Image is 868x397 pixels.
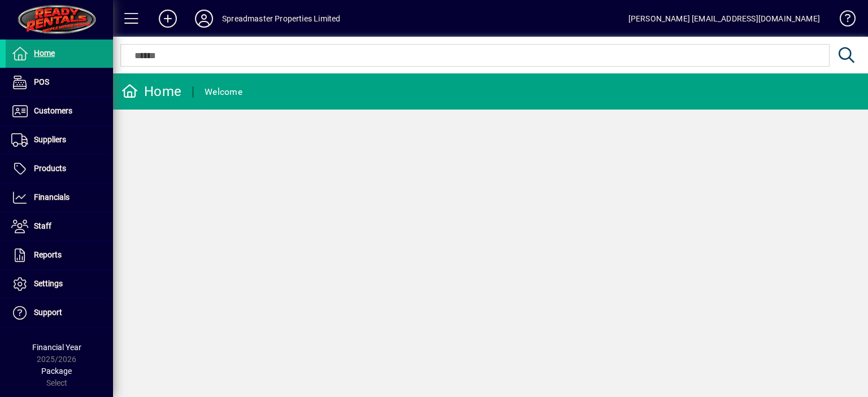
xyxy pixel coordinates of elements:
span: Home [34,49,55,58]
a: Support [6,299,113,327]
span: Package [41,367,72,376]
a: Suppliers [6,126,113,154]
a: Staff [6,212,113,241]
div: Spreadmaster Properties Limited [222,10,340,28]
span: Suppliers [34,135,66,144]
span: Settings [34,279,63,288]
a: Knowledge Base [831,2,854,39]
span: Financials [34,193,70,202]
span: Reports [34,250,62,259]
a: Products [6,155,113,183]
a: Reports [6,241,113,269]
div: Home [121,82,181,101]
span: POS [34,77,49,86]
span: Support [34,308,62,317]
span: Customers [34,106,72,115]
span: Products [34,164,66,173]
button: Add [150,8,186,29]
a: POS [6,68,113,97]
span: Financial Year [32,343,81,352]
a: Financials [6,184,113,212]
a: Settings [6,270,113,298]
div: [PERSON_NAME] [EMAIL_ADDRESS][DOMAIN_NAME] [628,10,820,28]
a: Customers [6,97,113,125]
button: Profile [186,8,222,29]
div: Welcome [205,83,242,101]
span: Staff [34,221,51,230]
